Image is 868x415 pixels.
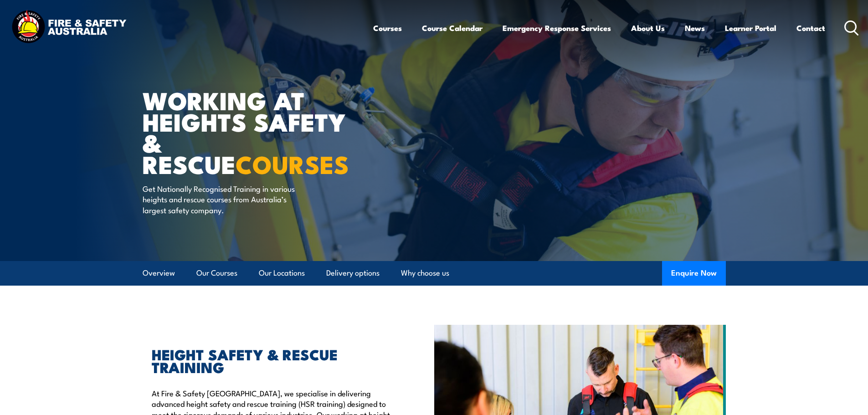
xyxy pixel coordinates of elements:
a: Learner Portal [725,16,776,40]
a: News [685,16,705,40]
a: Contact [796,16,825,40]
strong: COURSES [236,144,349,182]
a: About Us [631,16,665,40]
a: Our Courses [196,261,237,285]
a: Course Calendar [422,16,483,40]
a: Overview [143,261,175,285]
a: Emergency Response Services [503,16,611,40]
a: Why choose us [401,261,449,285]
a: Courses [373,16,402,40]
a: Our Locations [259,261,305,285]
button: Enquire Now [662,261,726,286]
a: Delivery options [326,261,380,285]
h1: WORKING AT HEIGHTS SAFETY & RESCUE [143,89,368,174]
h2: HEIGHT SAFETY & RESCUE TRAINING [152,348,392,373]
p: Get Nationally Recognised Training in various heights and rescue courses from Australia’s largest... [143,183,309,215]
